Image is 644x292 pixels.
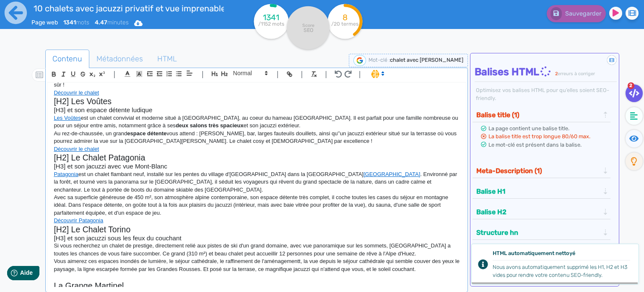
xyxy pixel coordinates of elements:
[493,263,630,279] div: Nous avons automatiquement supprimé les H1, H2 et H3 vides pour rendre votre contenu SEO-friendly.
[113,68,115,80] span: |
[150,50,184,68] a: HTML
[474,205,602,219] button: Balise H2
[301,68,303,80] span: |
[263,13,280,22] tspan: 1341
[54,171,460,194] p: est un chalet flambant neuf, installé sur les pentes du village d'[GEOGRAPHIC_DATA] dans la [GEOG...
[475,86,616,102] div: Optimisez vos balises HTML pour qu’elles soient SEO-friendly.
[46,47,89,70] span: Contenu
[54,89,99,96] a: Découvrir le chalet
[353,55,366,66] img: google-serp-logo.png
[176,122,244,129] strong: deux salons très spacieux
[565,10,601,17] span: Sauvegarder
[488,133,590,139] span: La balise title est trop longue 80/60 max.
[31,2,225,15] input: title
[54,171,78,177] a: Patagonia
[54,114,460,130] p: est un chalet convivial et moderne situé à [GEOGRAPHIC_DATA], au coeur du hameau [GEOGRAPHIC_DATA...
[54,153,460,163] h2: [H2] Le Chalet Patagonia
[474,226,602,239] button: Structure hn
[127,130,166,137] strong: espace détente
[54,146,99,152] a: Découvrir le chalet
[474,164,609,178] div: Meta-Description (1)
[54,194,460,217] p: Avec sa superficie généreuse de 450 m², son atmosphère alpine contemporaine, son espace détente t...
[332,21,359,27] tspan: /20 termes
[302,23,314,28] tspan: Score
[359,68,361,80] span: |
[474,164,602,178] button: Meta-Description (1)
[367,69,387,79] span: I.Assistant
[369,57,390,63] span: Mot-clé :
[277,68,279,80] span: |
[54,97,460,106] h2: [H2] Les Voûtes
[474,108,602,122] button: Balise title (1)
[54,106,460,114] h3: [H3] et son espace détente ludique
[54,242,460,258] p: Si vous recherchez un chalet de prestige, directement relié aux pistes de ski d'un grand domaine,...
[547,5,606,22] button: Sauvegarder
[54,225,460,234] h2: [H2] Le Chalet Torino
[54,163,460,170] h3: [H3] et son jacuzzi avec vue Mont-Blanc
[54,217,103,224] a: Découvrir Patagonia
[184,68,195,78] span: Aligment
[54,234,460,242] h3: [H3] et son jacuzzi sous les feux du couchant
[628,82,634,89] span: 2
[202,68,204,80] span: |
[63,19,76,26] b: 1341
[43,7,55,13] span: Aide
[474,184,609,198] div: Balise H1
[390,57,463,63] span: chalet avec [PERSON_NAME]
[54,258,460,273] p: Vous aimerez ces espaces inondés de lumière, le séjour cathédrale, le raffinement de l'aménagemen...
[95,19,129,26] span: minutes
[364,171,420,177] a: [GEOGRAPHIC_DATA]
[558,71,595,76] span: erreurs à corriger
[488,142,582,148] span: Le mot-clé est présent dans la balise.
[45,50,89,68] a: Contenu
[54,281,460,291] h2: La Grange Martinel
[475,66,616,78] h4: Balises HTML
[31,19,58,26] span: Page web
[63,19,89,26] span: mots
[474,108,609,122] div: Balise title (1)
[95,19,107,26] b: 4.47
[343,13,348,22] tspan: 8
[89,50,150,68] a: Métadonnées
[493,249,630,260] div: HTML automatiquement nettoyé
[488,125,569,132] span: La page contient une balise title.
[151,47,184,70] span: HTML
[54,115,80,121] a: Les Voûtes
[325,68,327,80] span: |
[54,130,460,145] p: Au rez-de-chaussée, un grand vous attend : [PERSON_NAME], bar, larges fauteuils douillets, ainsi ...
[474,226,609,239] div: Structure hn
[474,184,602,198] button: Balise H1
[474,205,609,219] div: Balise H2
[304,27,313,33] tspan: SEO
[90,47,150,70] span: Métadonnées
[555,71,558,76] span: 2
[258,21,284,27] tspan: /1152 mots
